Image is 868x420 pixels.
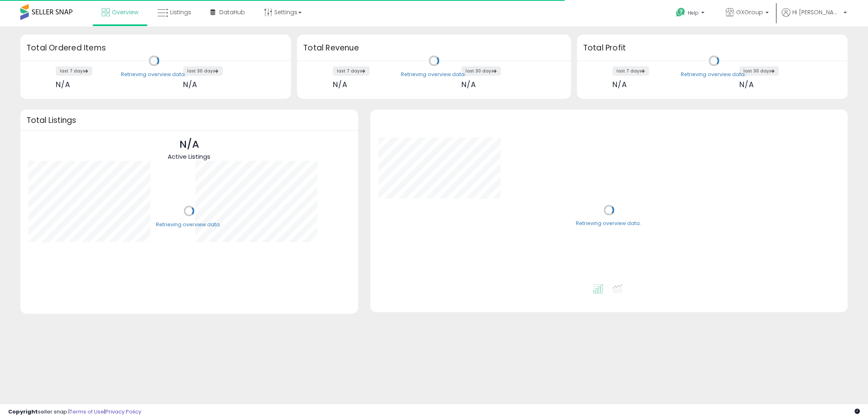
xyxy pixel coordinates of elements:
[792,8,841,16] span: Hi [PERSON_NAME]
[676,7,686,17] i: Get Help
[782,8,847,26] a: Hi [PERSON_NAME]
[401,71,467,78] div: Retrieving overview data..
[170,8,191,16] span: Listings
[112,8,138,16] span: Overview
[688,9,699,16] span: Help
[576,220,642,227] div: Retrieving overview data..
[681,71,747,78] div: Retrieving overview data..
[121,71,187,78] div: Retrieving overview data..
[669,1,713,26] a: Help
[219,8,245,16] span: DataHub
[156,221,222,228] div: Retrieving overview data..
[736,8,763,16] span: GXGroup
